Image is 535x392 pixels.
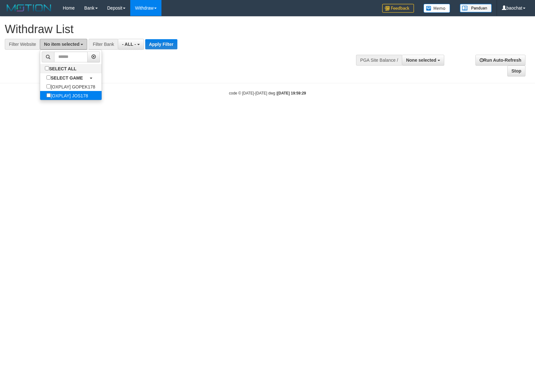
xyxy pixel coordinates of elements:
[475,55,525,66] a: Run Auto-Refresh
[145,39,177,49] button: Apply Filter
[382,4,414,13] img: Feedback.jpg
[51,75,83,80] b: SELECT GAME
[46,93,51,97] input: [OXPLAY] JOS178
[424,4,450,13] img: Button%20Memo.svg
[40,73,102,82] a: SELECT GAME
[40,82,102,91] label: [OXPLAY] GOPEK178
[5,3,53,13] img: MOTION_logo.png
[40,39,87,50] button: No item selected
[122,42,136,47] span: - ALL -
[229,91,306,95] small: code © [DATE]-[DATE] dwg |
[277,91,306,95] strong: [DATE] 19:59:29
[356,55,402,66] div: PGA Site Balance /
[118,39,144,50] button: - ALL -
[507,66,525,76] a: Stop
[89,39,118,50] div: Filter Bank
[46,84,51,88] input: [OXPLAY] GOPEK178
[5,23,350,36] h1: Withdraw List
[406,58,436,63] span: None selected
[40,64,83,73] label: SELECT ALL
[402,55,444,66] button: None selected
[40,91,94,100] label: [OXPLAY] JOS178
[5,39,40,50] div: Filter Website
[460,4,492,12] img: panduan.png
[46,75,51,80] input: SELECT GAME
[45,66,49,70] input: SELECT ALL
[44,42,79,47] span: No item selected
